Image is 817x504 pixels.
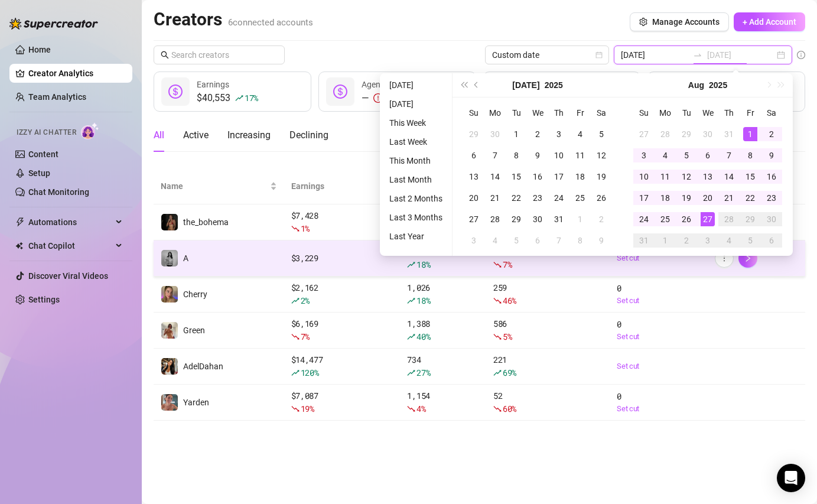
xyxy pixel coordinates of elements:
td: 2025-08-03 [633,145,655,166]
td: 2025-07-31 [548,209,569,230]
img: Cherry [161,286,178,303]
div: 15 [743,170,757,184]
span: exclamation-circle [373,93,383,103]
div: 25 [658,212,672,226]
div: 27 [637,127,651,141]
div: 8 [743,148,757,162]
th: Mo [655,102,676,123]
div: 26 [679,212,694,226]
td: 2025-08-11 [655,166,676,187]
td: 2025-08-30 [761,209,782,230]
th: Mo [484,102,506,123]
span: 120 % [301,367,319,378]
td: 2025-06-29 [463,123,484,145]
div: Agency Revenue [362,78,435,91]
span: info-circle [797,51,805,59]
span: 18 % [416,295,430,306]
span: Earnings [291,180,384,193]
div: 20 [467,191,481,205]
div: 1 [509,127,523,141]
div: 87 [493,245,603,271]
td: 2025-08-02 [591,209,612,230]
li: Last Week [385,135,447,149]
li: Last Month [385,173,447,187]
div: 2 [530,127,545,141]
td: 2025-08-16 [761,166,782,187]
div: 1,026 [407,281,479,307]
div: 5 [679,148,694,162]
div: 17 [552,170,566,184]
button: Choose a month [512,73,539,97]
span: Manage Accounts [652,17,720,27]
div: 29 [467,127,481,141]
a: Content [28,149,58,159]
div: 5 [509,233,523,248]
span: rise [235,94,243,102]
div: 23 [530,191,545,205]
a: Discover Viral Videos [28,271,108,281]
span: the_bohema [183,217,229,227]
img: Chat Copilot [15,242,23,250]
div: 5 [743,233,757,248]
div: 8 [573,233,587,248]
button: Previous month (PageUp) [470,73,483,97]
span: to [693,50,702,60]
td: 2025-08-14 [718,166,740,187]
h2: Creators [154,8,313,31]
td: 2025-07-15 [506,166,527,187]
td: 2025-08-27 [697,209,718,230]
th: We [697,102,718,123]
th: Th [548,102,569,123]
td: 2025-08-19 [676,187,697,209]
span: 18 % [416,259,430,270]
a: Set cut [617,360,700,372]
div: 31 [722,127,736,141]
div: 17 [637,191,651,205]
td: 2025-07-14 [484,166,506,187]
div: 8 [509,148,523,162]
div: $ 3,229 [291,252,393,265]
td: 2025-07-29 [676,123,697,145]
span: A [183,253,188,263]
td: 2025-07-03 [548,123,569,145]
span: AdelDahan [183,362,223,371]
img: AdelDahan [161,358,178,375]
span: fall [291,225,300,233]
td: 2025-08-23 [761,187,782,209]
td: 2025-07-26 [591,187,612,209]
td: 2025-07-09 [527,145,548,166]
td: 2025-07-11 [569,145,591,166]
div: 18 [573,170,587,184]
a: Set cut [617,331,700,343]
td: 2025-08-08 [569,230,591,251]
td: 2025-08-18 [655,187,676,209]
div: 9 [594,233,608,248]
div: 22 [509,191,523,205]
td: 2025-07-30 [527,209,548,230]
div: 6 [764,233,779,248]
div: 2 [764,127,779,141]
div: 259 [493,281,603,307]
div: 25 [573,191,587,205]
div: 5 [594,127,608,141]
td: 2025-08-25 [655,209,676,230]
td: 2025-08-09 [591,230,612,251]
span: calendar [595,51,603,58]
span: fall [493,297,502,305]
td: 2025-07-16 [527,166,548,187]
th: We [527,102,548,123]
td: 2025-08-20 [697,187,718,209]
span: 2 % [301,295,310,306]
span: Chat Copilot [28,236,112,255]
div: 30 [764,212,779,226]
span: Automations [28,213,112,232]
span: dollar-circle [168,84,183,99]
div: 0 [617,318,700,343]
td: 2025-08-06 [527,230,548,251]
td: 2025-07-22 [506,187,527,209]
div: $ 7,428 [291,209,393,235]
div: 1 [573,212,587,226]
th: Name [154,168,284,204]
th: Su [463,102,484,123]
div: 3 [637,148,651,162]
